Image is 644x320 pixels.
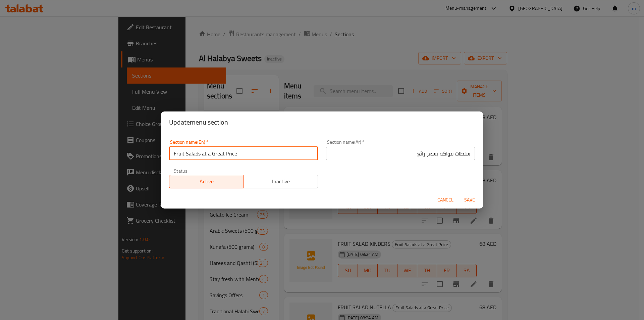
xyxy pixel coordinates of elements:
[326,147,475,160] input: Please enter section name(ar)
[169,147,318,160] input: Please enter section name(en)
[244,175,318,188] button: Inactive
[247,177,316,186] span: Inactive
[169,175,244,188] button: Active
[172,177,241,186] span: Active
[462,196,478,204] span: Save
[435,194,456,206] button: Cancel
[459,194,480,206] button: Save
[169,117,475,128] h2: Update menu section
[437,196,453,204] span: Cancel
